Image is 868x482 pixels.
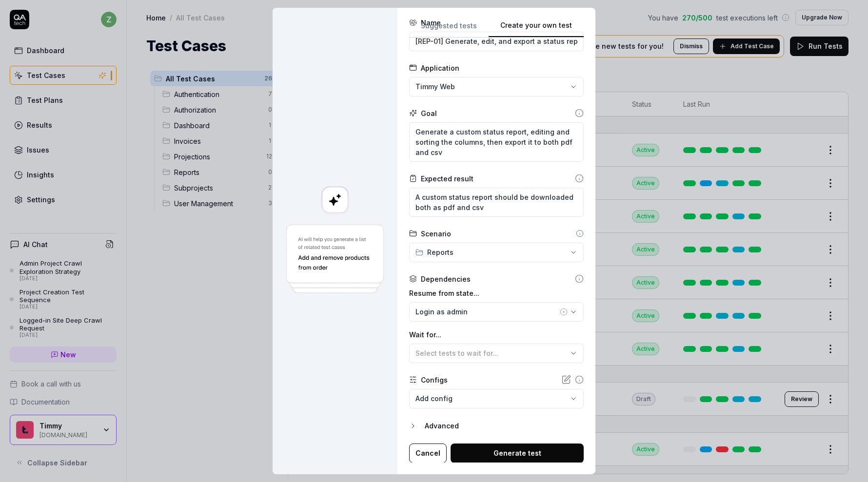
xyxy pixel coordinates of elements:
[421,108,437,118] div: Goal
[409,443,447,463] button: Cancel
[409,77,584,96] button: Timmy Web
[409,329,584,340] label: Wait for...
[415,307,558,317] div: Login as admin
[409,20,489,38] button: Suggested tests
[409,302,584,322] button: Login as admin
[409,243,584,262] button: Reports
[415,81,455,92] span: Timmy Web
[425,420,584,432] div: Advanced
[421,174,473,184] div: Expected result
[409,420,584,432] button: Advanced
[427,247,454,257] span: Reports
[421,229,451,239] div: Scenario
[415,349,498,357] span: Select tests to wait for...
[421,274,471,284] div: Dependencies
[451,443,584,463] button: Generate test
[421,375,448,385] div: Configs
[421,63,459,73] div: Application
[489,20,584,38] button: Create your own test
[409,344,584,363] button: Select tests to wait for...
[409,288,584,298] label: Resume from state...
[284,223,386,295] img: Generate a test using AI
